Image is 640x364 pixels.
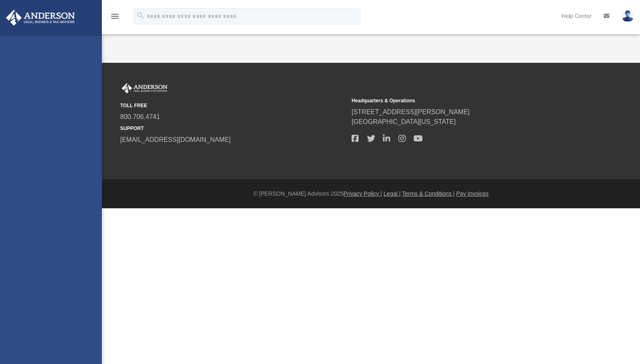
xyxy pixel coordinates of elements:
[352,118,456,125] a: [GEOGRAPHIC_DATA][US_STATE]
[110,11,120,21] i: menu
[352,97,577,104] small: Headquarters & Operations
[4,10,77,26] img: Anderson Advisors Platinum Portal
[120,102,346,109] small: TOLL FREE
[120,83,169,94] img: Anderson Advisors Platinum Portal
[110,15,120,21] a: menu
[402,190,455,197] a: Terms & Conditions |
[343,190,382,197] a: Privacy Policy |
[120,136,231,143] a: [EMAIL_ADDRESS][DOMAIN_NAME]
[384,190,401,197] a: Legal |
[102,190,640,198] div: © [PERSON_NAME] Advisors 2025
[136,11,145,20] i: search
[622,10,634,22] img: User Pic
[352,108,470,115] a: [STREET_ADDRESS][PERSON_NAME]
[120,125,346,132] small: SUPPORT
[120,113,160,120] a: 800.706.4741
[456,190,488,197] a: Pay Invoices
